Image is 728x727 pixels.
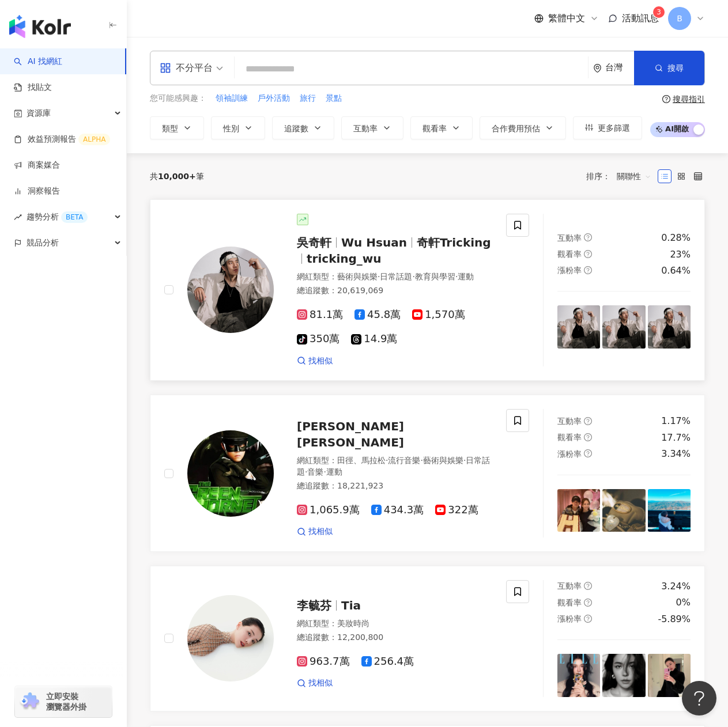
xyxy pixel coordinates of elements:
[557,233,582,243] span: 互動率
[557,654,600,696] img: post-image
[297,656,350,668] span: 963.7萬
[557,614,582,623] span: 漲粉率
[677,12,682,25] span: B
[661,264,691,277] div: 0.64%
[593,64,602,73] span: environment
[492,124,540,133] span: 合作費用預估
[548,12,585,25] span: 繁體中文
[557,249,582,259] span: 觀看率
[325,92,342,105] button: 景點
[297,236,331,249] span: 吳奇軒
[341,116,403,139] button: 互動率
[557,581,582,590] span: 互動率
[187,595,274,681] img: KOL Avatar
[602,489,645,532] img: post-image
[661,431,691,444] div: 17.7%
[584,599,592,607] span: question-circle
[378,272,380,281] span: ·
[272,116,334,139] button: 追蹤數
[158,172,196,181] span: 10,000+
[584,233,592,241] span: question-circle
[14,82,52,93] a: 找貼文
[605,63,634,73] div: 台灣
[670,248,691,261] div: 23%
[602,305,645,348] img: post-image
[557,433,582,442] span: 觀看率
[297,599,331,612] span: 李毓芬
[46,691,86,712] span: 立即安裝 瀏覽器外掛
[557,449,582,459] span: 漲粉率
[150,199,705,381] a: KOL Avatar吳奇軒Wu Hsuan奇軒Trickingtricking_wu網紅類型：藝術與娛樂·日常話題·教育與學習·運動總追蹤數：20,619,06981.1萬45.8萬1,570萬...
[658,613,691,626] div: -5.89%
[297,309,343,321] span: 81.1萬
[215,92,248,105] button: 領袖訓練
[297,632,492,643] div: 總追蹤數 ： 12,200,800
[150,395,705,552] a: KOL Avatar[PERSON_NAME] [PERSON_NAME]網紅類型：田徑、馬拉松·流行音樂·藝術與娛樂·日常話題·音樂·運動總追蹤數：18,221,9231,065.9萬434....
[598,123,630,132] span: 更多篩選
[14,160,60,171] a: 商案媒合
[160,59,213,77] div: 不分平台
[380,272,412,281] span: 日常話題
[297,526,333,537] a: 找相似
[27,100,51,126] span: 資源庫
[341,599,361,612] span: Tia
[661,232,691,244] div: 0.28%
[480,116,566,139] button: 合作費用預估
[557,598,582,607] span: 觀看率
[586,167,658,185] div: 排序：
[258,93,290,104] span: 戶外活動
[211,116,265,139] button: 性別
[150,116,204,139] button: 類型
[458,272,474,281] span: 運動
[423,124,447,133] span: 觀看率
[661,415,691,427] div: 1.17%
[557,416,582,426] span: 互動率
[676,596,691,609] div: 0%
[371,504,424,516] span: 434.3萬
[341,236,407,249] span: Wu Hsuan
[386,456,388,465] span: ·
[584,433,592,441] span: question-circle
[662,95,670,103] span: question-circle
[297,285,492,297] div: 總追蹤數 ： 20,619,069
[584,417,592,425] span: question-circle
[297,355,333,367] a: 找相似
[584,582,592,590] span: question-circle
[300,93,316,104] span: 旅行
[162,124,178,133] span: 類型
[337,272,378,281] span: 藝術與娛樂
[9,15,71,38] img: logo
[14,185,60,197] a: 洞察報告
[150,93,206,104] span: 您可能感興趣：
[412,309,465,321] span: 1,570萬
[299,92,316,105] button: 旅行
[584,250,592,258] span: question-circle
[257,92,291,105] button: 戶外活動
[187,430,274,517] img: KOL Avatar
[584,449,592,457] span: question-circle
[353,124,378,133] span: 互動率
[417,236,491,249] span: 奇軒Tricking
[297,456,490,476] span: 日常話題
[648,305,691,348] img: post-image
[326,93,342,104] span: 景點
[557,266,582,275] span: 漲粉率
[455,272,458,281] span: ·
[388,456,420,465] span: 流行音樂
[648,489,691,532] img: post-image
[308,355,333,367] span: 找相似
[61,211,88,223] div: BETA
[337,456,386,465] span: 田徑、馬拉松
[410,116,473,139] button: 觀看率
[673,94,705,104] div: 搜尋指引
[323,467,326,476] span: ·
[297,419,404,449] span: [PERSON_NAME] [PERSON_NAME]
[634,51,704,85] button: 搜尋
[27,204,88,230] span: 趨勢分析
[602,654,645,696] img: post-image
[308,526,333,537] span: 找相似
[297,480,492,492] div: 總追蹤數 ： 18,221,923
[622,13,659,24] span: 活動訊息
[15,686,112,717] a: chrome extension立即安裝 瀏覽器外掛
[14,56,62,67] a: searchAI 找網紅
